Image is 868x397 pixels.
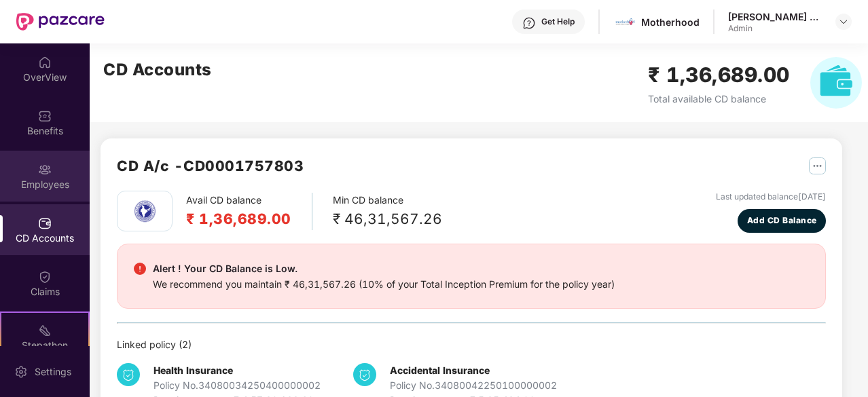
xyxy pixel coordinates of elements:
img: motherhood%20_%20logo.png [615,12,635,32]
img: svg+xml;base64,PHN2ZyBpZD0iU2V0dGluZy0yMHgyMCIgeG1sbnM9Imh0dHA6Ly93d3cudzMub3JnLzIwMDAvc3ZnIiB3aW... [14,365,28,379]
img: svg+xml;base64,PHN2ZyBpZD0iQ2xhaW0iIHhtbG5zPSJodHRwOi8vd3d3LnczLm9yZy8yMDAwL3N2ZyIgd2lkdGg9IjIwIi... [38,270,52,284]
div: Last updated balance [DATE] [716,191,826,204]
b: Accidental Insurance [390,364,490,376]
span: Total available CD balance [648,93,766,105]
img: New Pazcare Logo [16,13,105,31]
div: Min CD balance [333,193,442,230]
img: svg+xml;base64,PHN2ZyB4bWxucz0iaHR0cDovL3d3dy53My5vcmcvMjAwMC9zdmciIHdpZHRoPSIzNCIgaGVpZ2h0PSIzNC... [117,363,140,386]
img: svg+xml;base64,PHN2ZyBpZD0iRGFuZ2VyX2FsZXJ0IiBkYXRhLW5hbWU9IkRhbmdlciBhbGVydCIgeG1sbnM9Imh0dHA6Ly... [134,263,146,275]
div: Settings [31,365,75,379]
div: Motherhood [641,16,700,29]
div: We recommend you maintain ₹ 46,31,567.26 (10% of your Total Inception Premium for the policy year) [153,277,615,292]
h2: CD A/c - CD0001757803 [117,155,304,177]
div: Policy No. 34080042250100000002 [390,378,557,393]
img: svg+xml;base64,PHN2ZyB4bWxucz0iaHR0cDovL3d3dy53My5vcmcvMjAwMC9zdmciIHhtbG5zOnhsaW5rPSJodHRwOi8vd3... [810,57,862,109]
button: Add CD Balance [738,209,826,233]
img: svg+xml;base64,PHN2ZyB4bWxucz0iaHR0cDovL3d3dy53My5vcmcvMjAwMC9zdmciIHdpZHRoPSIyNSIgaGVpZ2h0PSIyNS... [809,157,826,174]
div: Avail CD balance [186,193,312,230]
img: svg+xml;base64,PHN2ZyBpZD0iRW1wbG95ZWVzIiB4bWxucz0iaHR0cDovL3d3dy53My5vcmcvMjAwMC9zdmciIHdpZHRoPS... [38,163,52,176]
img: svg+xml;base64,PHN2ZyBpZD0iQ0RfQWNjb3VudHMiIGRhdGEtbmFtZT0iQ0QgQWNjb3VudHMiIHhtbG5zPSJodHRwOi8vd3... [38,216,52,230]
img: svg+xml;base64,PHN2ZyBpZD0iRHJvcGRvd24tMzJ4MzIiIHhtbG5zPSJodHRwOi8vd3d3LnczLm9yZy8yMDAwL3N2ZyIgd2... [838,16,849,27]
img: svg+xml;base64,PHN2ZyBpZD0iQmVuZWZpdHMiIHhtbG5zPSJodHRwOi8vd3d3LnczLm9yZy8yMDAwL3N2ZyIgd2lkdGg9Ij... [38,109,52,123]
div: Linked policy ( 2 ) [117,337,826,352]
img: svg+xml;base64,PHN2ZyBpZD0iSG9tZSIgeG1sbnM9Imh0dHA6Ly93d3cudzMub3JnLzIwMDAvc3ZnIiB3aWR0aD0iMjAiIG... [38,56,52,69]
div: [PERSON_NAME] G C [728,10,823,23]
div: Stepathon [1,339,88,352]
h2: ₹ 1,36,689.00 [186,208,291,230]
div: Admin [728,23,823,34]
h2: ₹ 1,36,689.00 [648,59,790,91]
div: ₹ 46,31,567.26 [333,208,442,230]
img: svg+xml;base64,PHN2ZyBpZD0iSGVscC0zMngzMiIgeG1sbnM9Imh0dHA6Ly93d3cudzMub3JnLzIwMDAvc3ZnIiB3aWR0aD... [522,16,536,30]
h2: CD Accounts [103,57,212,83]
img: svg+xml;base64,PHN2ZyB4bWxucz0iaHR0cDovL3d3dy53My5vcmcvMjAwMC9zdmciIHdpZHRoPSIyMSIgaGVpZ2h0PSIyMC... [38,324,52,337]
div: Get Help [541,16,575,27]
img: nia.png [122,198,168,225]
span: Add CD Balance [747,214,817,227]
div: Alert ! Your CD Balance is Low. [153,261,615,277]
img: svg+xml;base64,PHN2ZyB4bWxucz0iaHR0cDovL3d3dy53My5vcmcvMjAwMC9zdmciIHdpZHRoPSIzNCIgaGVpZ2h0PSIzNC... [353,363,376,386]
b: Health Insurance [153,364,233,376]
div: Policy No. 34080034250400000002 [153,378,321,393]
